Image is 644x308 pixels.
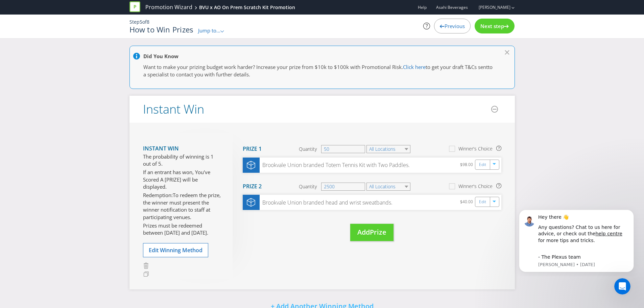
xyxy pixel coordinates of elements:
span: Quantity [299,146,317,152]
span: to get your draft T&Cs sentto a specialist to contact you with further details. [143,64,493,77]
iframe: Intercom notifications message [509,204,644,276]
div: Brookvale Union branded head and wrist sweatbands. [260,199,392,207]
span: To redeem the prize, the winner must present the winner notification to staff at participating ve... [143,192,221,220]
span: Quantity [299,183,317,190]
a: Click here [403,64,426,70]
span: Edit Winning Method [149,246,202,254]
span: Next step [480,23,504,29]
p: The probability of winning is 1 out of 5. [143,153,222,168]
span: of [142,19,147,25]
span: 5 [140,19,142,25]
h1: How to Win Prizes [129,25,193,33]
p: Prizes must be redeemed between [DATE] and [DATE]. [143,222,222,237]
h4: Prize 2 [243,184,262,190]
span: Redemption: [143,192,173,198]
div: Winner's Choice [458,183,493,190]
a: [PERSON_NAME] [472,4,510,10]
h4: Prize 1 [243,146,262,152]
a: Edit [479,161,486,169]
span: Want to make your prizing budget work harder? Increase your prize from $10k to $100k with Promoti... [143,64,403,70]
button: Edit Winning Method [143,243,208,257]
span: 8 [147,19,149,25]
p: If an entrant has won, You've Scored A [PRIZE] will be displayed. [143,169,222,190]
div: BVU x AO On Prem Scratch Kit Promotion [199,4,295,11]
div: Brookvale Union branded Totem Tennis Kit with Two Paddles. [260,161,410,169]
a: Help [418,4,427,10]
div: $98.00 [460,161,475,169]
span: Asahi Beverages [436,4,468,10]
span: Previous [445,23,465,29]
div: Winner's Choice [458,145,493,152]
h4: Instant Win [143,146,222,152]
span: Jump to... [198,27,220,34]
button: AddPrize [350,224,393,241]
iframe: Intercom live chat [614,278,630,294]
span: Step [129,19,140,25]
div: $40.00 [460,198,475,207]
span: Add [357,228,370,237]
span: Prize [370,228,386,237]
h2: Instant Win [143,102,204,116]
a: Edit [479,198,486,206]
a: Promotion Wizard [145,3,192,11]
